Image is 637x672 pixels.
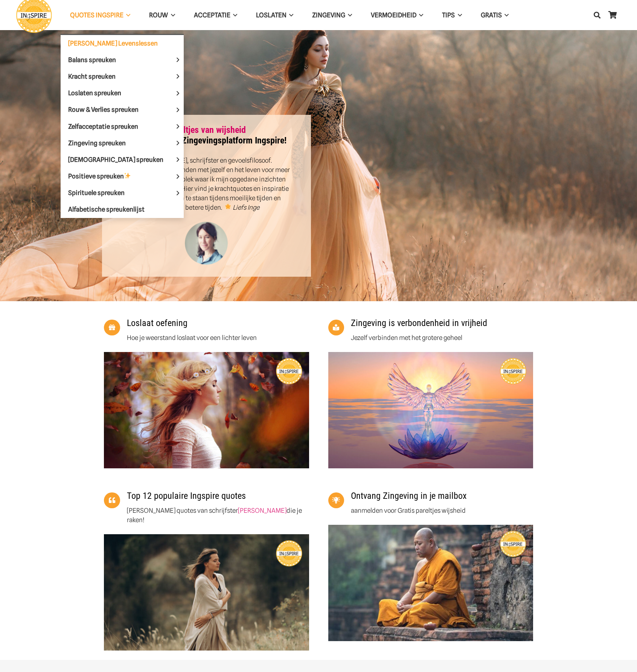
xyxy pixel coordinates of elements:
p: Ik ben [PERSON_NAME], schrijfster en gevoelsfilosoof. Ingspire helpt je verbinden met jezelf en h... [121,156,292,212]
span: TIPS Menu [455,6,462,24]
span: Mooiste spreuken Menu [172,151,184,168]
a: AcceptatieAcceptatie Menu [184,6,247,25]
a: VERMOEIDHEIDVERMOEIDHEID Menu [361,6,433,25]
span: Balans spreuken [68,56,129,63]
a: leren loslaten oefening als je worstelt met loslaten en accepteren ingspire [104,352,309,468]
span: Loslaten spreuken Menu [172,85,184,101]
strong: Welkom op het Zingevingsplatform Ingspire! [126,125,286,146]
a: ROUWROUW Menu [140,6,184,25]
span: QUOTES INGSPIRE [70,11,123,19]
span: GRATIS Menu [502,6,509,24]
p: Jezelf verbinden met het grotere geheel [351,333,487,343]
a: Ontvang Zingeving in je mailbox [328,492,351,509]
a: Kracht spreukenKracht spreuken Menu [61,68,184,85]
span: Positieve spreuken [68,172,144,180]
span: TIPS [442,11,455,19]
span: Zingeving Menu [345,6,352,24]
span: Kracht spreuken Menu [172,68,184,84]
a: Meditatie monnik - ingspire zingeving [328,525,533,641]
span: GRATIS [481,11,502,19]
a: Rouw & Verlies spreukenRouw & Verlies spreuken Menu [61,101,184,118]
em: Liefs Inge [233,204,259,211]
a: Zoeken [590,6,605,24]
a: Zingeving is verbondenheid in vrijheid [328,320,351,336]
span: Loslaten spreuken [68,89,134,97]
span: Kracht spreuken [68,72,128,80]
p: [PERSON_NAME] quotes van schrijfster die je raken! [127,506,309,525]
a: Loslaat oefening [104,320,127,336]
a: ZingevingZingeving Menu [303,6,361,25]
span: VERMOEIDHEID [371,11,416,19]
a: Ontvang Zingeving in je mailbox [351,491,467,501]
span: [DEMOGRAPHIC_DATA] spreuken [68,155,176,163]
a: TIPSTIPS Menu [433,6,471,25]
a: de mooiste Ingspire quotes van 2025 met citaten van schrijfster Inge Geertzen op het zingevingspl... [104,534,309,650]
p: Hoe je weerstand loslaat voor een lichter leven [127,333,257,343]
a: [PERSON_NAME] Levenslessen [61,35,184,52]
a: [DEMOGRAPHIC_DATA] spreukenMooiste spreuken Menu [61,151,184,168]
a: Positieve spreuken✨Positieve spreuken ✨ Menu [61,168,184,184]
img: Inge Geertzen - schrijfster Ingspire.nl, markteer en handmassage therapeut [184,222,229,267]
span: Zelfacceptatie spreuken [68,122,151,130]
a: GRATISGRATIS Menu [471,6,518,25]
span: Positieve spreuken ✨ Menu [172,168,184,184]
span: Rouw & Verlies spreuken [68,106,151,113]
span: ROUW [149,11,168,19]
img: ✨ [124,172,131,179]
a: Spirituele spreukenSpirituele spreuken Menu [61,184,184,201]
span: Zingeving [312,11,345,19]
span: Loslaten [256,11,286,19]
p: aanmelden voor Gratis pareltjes wijsheid [351,506,467,515]
span: Zingeving spreuken [68,139,139,146]
img: 🌟 [225,204,231,210]
a: Zingeving is verbondenheid in vrijheid [351,318,487,328]
span: Rouw & Verlies spreuken Menu [172,101,184,117]
img: nieuwsbrief inschrijving ingspire [328,525,533,641]
a: Alfabetische spreukenlijst [61,201,184,218]
span: Acceptatie [194,11,230,19]
img: Je Verbonden voelen: in Balans met Je Zelf en Je Omgeving voor meer vrijheid en zingeving - Ingspire [328,352,533,468]
span: Spirituele spreuken Menu [172,184,184,201]
span: Acceptatie Menu [230,6,237,24]
a: [PERSON_NAME] [238,507,286,514]
span: VERMOEIDHEID Menu [416,6,423,24]
span: Spirituele spreuken [68,189,137,197]
a: Zingeving spreukenZingeving spreuken Menu [61,135,184,151]
a: Top 12 populaire Ingspire quotes [127,491,246,501]
a: Zelfacceptatie spreukenZelfacceptatie spreuken Menu [61,118,184,134]
img: Kracht quotes van het Zingevingsplatform Ingspire met de mooiste levenswijsheden van schrijfster ... [104,534,309,650]
a: Loslaten spreukenLoslaten spreuken Menu [61,85,184,101]
span: Zingeving spreuken Menu [172,135,184,151]
span: [PERSON_NAME] Levenslessen [68,39,158,47]
a: QUOTES INGSPIREQUOTES INGSPIRE Menu [61,6,140,25]
span: Zelfacceptatie spreuken Menu [172,118,184,134]
span: ROUW Menu [168,6,175,24]
a: Pareltjes van wijsheid [167,125,246,135]
a: Top 12 populaire Ingspire quotes [104,492,127,509]
span: Loslaten Menu [286,6,293,24]
span: Balans spreuken Menu [172,52,184,68]
span: QUOTES INGSPIRE Menu [123,6,130,24]
span: Alfabetische spreukenlijst [68,206,145,213]
a: Loslaat oefening [127,318,187,328]
a: LoslatenLoslaten Menu [247,6,303,25]
a: Hoe voel je je verbonden met jezelf en met de wereld om je heen het groter geheel - Ingspire [328,352,533,468]
a: Balans spreukenBalans spreuken Menu [61,52,184,68]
